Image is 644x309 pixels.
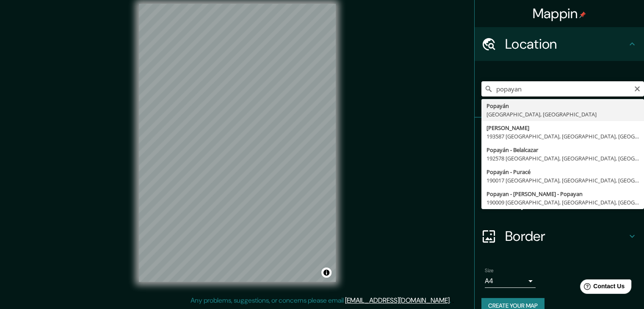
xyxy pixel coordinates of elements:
div: [PERSON_NAME] [486,124,639,132]
button: Toggle attribution [321,268,332,278]
div: 193587 [GEOGRAPHIC_DATA], [GEOGRAPHIC_DATA], [GEOGRAPHIC_DATA] [486,132,639,141]
div: Style [475,152,644,185]
div: 190009 [GEOGRAPHIC_DATA], [GEOGRAPHIC_DATA], [GEOGRAPHIC_DATA] [486,198,639,207]
h4: Location [505,36,627,52]
div: . [451,295,452,306]
div: 192578 [GEOGRAPHIC_DATA], [GEOGRAPHIC_DATA], [GEOGRAPHIC_DATA] [486,154,639,163]
div: Pins [475,118,644,152]
a: [EMAIL_ADDRESS][DOMAIN_NAME] [345,296,450,305]
div: . [452,295,454,306]
h4: Layout [505,194,627,211]
button: Clear [634,84,641,92]
input: Pick your city or area [481,81,644,97]
canvas: Map [139,4,336,282]
label: Size [485,267,494,274]
div: [GEOGRAPHIC_DATA], [GEOGRAPHIC_DATA] [486,110,639,119]
div: A4 [485,274,536,288]
p: Any problems, suggestions, or concerns please email . [191,295,451,306]
div: 190017 [GEOGRAPHIC_DATA], [GEOGRAPHIC_DATA], [GEOGRAPHIC_DATA] [486,176,639,185]
div: Layout [475,185,644,219]
div: Border [475,219,644,253]
div: Popayán - Belalcazar [486,146,639,154]
div: Popayan - [PERSON_NAME] - Popayan [486,190,639,198]
h4: Border [505,228,627,245]
img: pin-icon.png [579,11,586,18]
h4: Mappin [533,5,586,22]
div: Location [475,27,644,61]
div: Popayán - Puracé [486,168,639,176]
iframe: Help widget launcher [569,276,635,300]
div: Popayán [486,102,639,110]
